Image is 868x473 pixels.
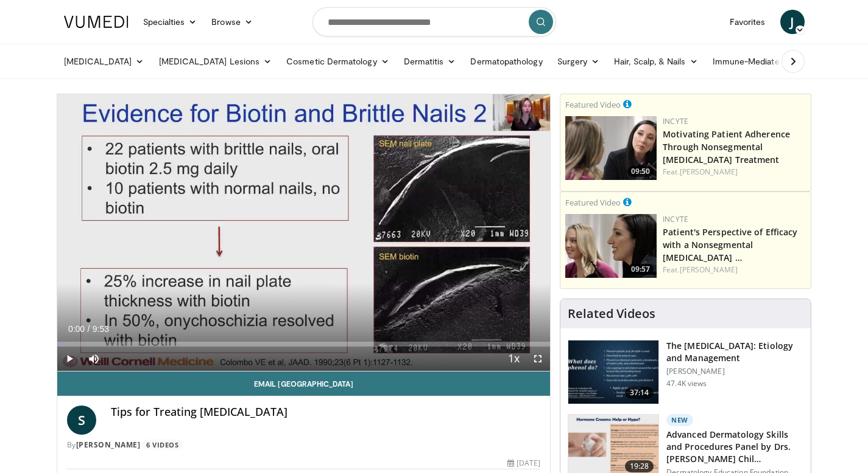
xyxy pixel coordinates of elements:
[663,116,688,126] a: Incyte
[680,264,738,275] a: [PERSON_NAME]
[565,197,621,208] small: Featured Video
[663,226,797,263] a: Patient's Perspective of Efficacy with a Nonsegmental [MEDICAL_DATA] …
[279,49,396,74] a: Cosmetic Dermatology
[627,264,654,275] span: 09:57
[57,49,152,74] a: [MEDICAL_DATA]
[666,429,803,465] h3: Advanced Dermatology Skills and Procedures Panel by Drs. [PERSON_NAME] Chil…
[152,49,280,74] a: [MEDICAL_DATA] Lesions
[136,10,205,34] a: Specialties
[143,440,183,450] a: 6 Videos
[526,347,550,371] button: Fullscreen
[93,324,109,334] span: 9:53
[607,49,705,74] a: Hair, Scalp, & Nails
[565,99,621,110] small: Featured Video
[204,10,260,34] a: Browse
[663,167,806,178] div: Feat.
[57,347,82,371] button: Play
[111,406,541,419] h4: Tips for Treating [MEDICAL_DATA]
[568,340,658,404] img: c5af237d-e68a-4dd3-8521-77b3daf9ece4.150x105_q85_crop-smart_upscale.jpg
[565,214,657,278] a: 09:57
[625,460,654,472] span: 19:28
[663,264,806,275] div: Feat.
[565,214,657,278] img: 2c48d197-61e9-423b-8908-6c4d7e1deb64.png.150x105_q85_crop-smart_upscale.jpg
[565,116,657,180] img: 39505ded-af48-40a4-bb84-dee7792dcfd5.png.150x105_q85_crop-smart_upscale.jpg
[64,16,129,28] img: VuMedi Logo
[568,340,803,404] a: 37:14 The [MEDICAL_DATA]: Etiology and Management [PERSON_NAME] 47.4K views
[565,116,657,180] a: 09:50
[568,306,655,321] h4: Related Videos
[666,340,803,364] h3: The [MEDICAL_DATA]: Etiology and Management
[501,347,526,371] button: Playback Rate
[57,371,551,396] a: Email [GEOGRAPHIC_DATA]
[397,49,464,74] a: Dermatitis
[76,440,141,450] a: [PERSON_NAME]
[550,49,607,74] a: Surgery
[82,347,106,371] button: Mute
[312,7,556,36] input: Search topics, interventions
[67,440,541,451] div: By
[67,406,96,435] a: S
[57,94,551,371] video-js: Video Player
[663,128,790,165] a: Motivating Patient Adherence Through Nonsegmental [MEDICAL_DATA] Treatment
[666,367,803,376] p: [PERSON_NAME]
[68,324,85,334] span: 0:00
[705,49,804,74] a: Immune-Mediated
[463,49,549,74] a: Dermatopathology
[680,167,738,177] a: [PERSON_NAME]
[780,10,805,34] a: J
[663,214,688,224] a: Incyte
[627,166,654,177] span: 09:50
[666,379,707,388] p: 47.4K views
[722,10,773,34] a: Favorites
[88,324,90,334] span: /
[666,414,693,426] p: New
[57,342,551,347] div: Progress Bar
[625,387,654,399] span: 37:14
[507,458,540,469] div: [DATE]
